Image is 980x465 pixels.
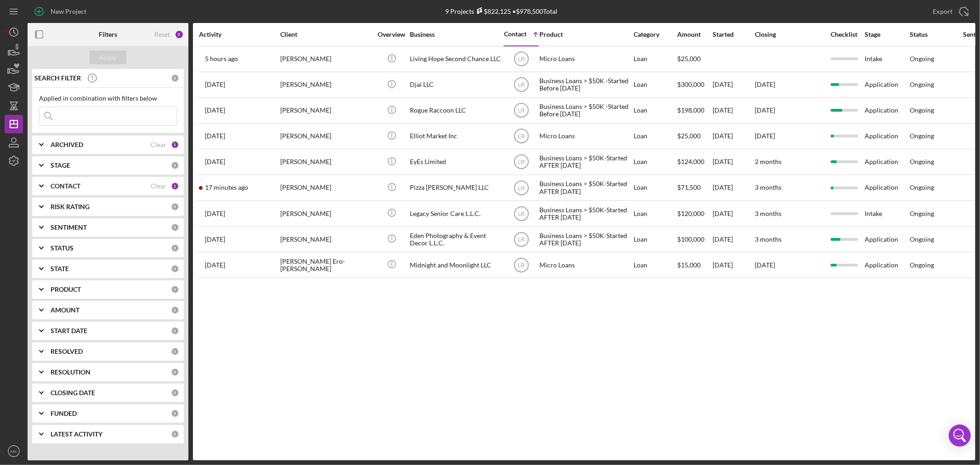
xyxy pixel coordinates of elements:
text: LR [518,56,525,62]
div: Midnight and Moonlight LLC [410,253,502,277]
div: Application [865,98,909,123]
div: [PERSON_NAME] [280,150,372,174]
div: Reset [154,31,170,38]
div: Checklist [825,31,864,38]
div: Loan [634,150,676,174]
div: Ongoing [910,210,934,217]
time: [DATE] [755,261,775,269]
div: Application [865,150,909,174]
div: 1 [171,141,179,149]
div: Loan [634,227,676,251]
div: 0 [171,161,179,170]
div: Ongoing [910,81,934,88]
div: 9 Projects • $978,500 Total [446,7,558,15]
div: EyEs Limited [410,150,502,174]
div: Applied in combination with filters below [39,95,177,102]
b: START DATE [51,327,87,335]
div: Business Loans > $50K-Started AFTER [DATE] [539,176,631,200]
div: [PERSON_NAME] [280,227,372,251]
div: Business Loans > $50K-Started AFTER [DATE] [539,227,631,251]
div: 0 [171,409,179,418]
b: ARCHIVED [51,141,83,148]
b: STATE [51,265,69,272]
div: [PERSON_NAME] [280,98,372,123]
time: [DATE] [755,80,775,88]
div: Micro Loans [539,47,631,71]
span: $25,000 [677,55,701,62]
div: 0 [171,389,179,397]
div: Loan [634,201,676,226]
span: $124,000 [677,158,704,165]
div: Loan [634,47,676,71]
div: Overview [374,31,409,38]
button: Apply [90,51,126,64]
div: Intake [865,47,909,71]
div: [DATE] [713,124,754,148]
div: [DATE] [713,201,754,226]
time: 2025-10-10 21:46 [205,236,225,243]
b: AMOUNT [51,306,79,314]
b: RESOLVED [51,348,83,355]
div: Application [865,73,909,97]
b: CLOSING DATE [51,389,95,397]
div: 0 [171,203,179,211]
div: 0 [171,265,179,273]
span: $25,000 [677,132,701,140]
time: 2025-10-09 21:12 [205,261,225,269]
text: LR [518,159,525,165]
button: MK [5,442,23,460]
b: STATUS [51,244,74,252]
div: Application [865,176,909,200]
div: $822,125 [475,7,511,15]
div: Ongoing [910,261,934,269]
div: Elliot Market Inc [410,124,502,148]
span: $300,000 [677,80,704,88]
span: $120,000 [677,210,704,217]
b: RESOLUTION [51,369,91,376]
div: Ongoing [910,107,934,114]
div: Pizza [PERSON_NAME] LLC [410,176,502,200]
div: Application [865,253,909,277]
div: [DATE] [713,73,754,97]
div: 0 [171,306,179,314]
div: Closing [755,31,824,38]
time: 2025-10-15 14:17 [205,55,238,62]
div: Djai LLC [410,73,502,97]
text: MK [11,449,17,454]
div: 0 [171,223,179,232]
div: [DATE] [713,253,754,277]
div: 1 [171,182,179,190]
b: Filters [99,31,117,38]
span: $198,000 [677,106,704,114]
div: Ongoing [910,132,934,140]
div: Business Loans > $50K -Started Before [DATE] [539,98,631,123]
text: LR [518,210,525,217]
time: 2025-10-08 21:00 [205,210,225,217]
b: CONTACT [51,182,80,190]
div: Loan [634,98,676,123]
div: Application [865,124,909,148]
div: Loan [634,73,676,97]
div: Loan [634,253,676,277]
b: SENTIMENT [51,224,87,231]
time: 2025-06-02 17:03 [205,132,225,140]
time: 2025-10-07 20:41 [205,158,225,165]
div: Ongoing [910,184,934,191]
div: [DATE] [713,98,754,123]
div: Eden Photography & Event Decor L.L.C. [410,227,502,251]
div: [PERSON_NAME] [280,124,372,148]
div: Micro Loans [539,253,631,277]
div: Ongoing [910,236,934,243]
div: [PERSON_NAME] [280,176,372,200]
div: Business Loans > $50K -Started Before [DATE] [539,73,631,97]
div: Loan [634,124,676,148]
div: Open Intercom Messenger [949,425,971,447]
div: [PERSON_NAME] [280,73,372,97]
div: Business Loans > $50K-Started AFTER [DATE] [539,201,631,226]
div: Clear [151,182,166,190]
div: Amount [677,31,712,38]
div: [DATE] [713,227,754,251]
div: Activity [199,31,279,38]
button: New Project [28,2,96,21]
div: [PERSON_NAME] [280,47,372,71]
